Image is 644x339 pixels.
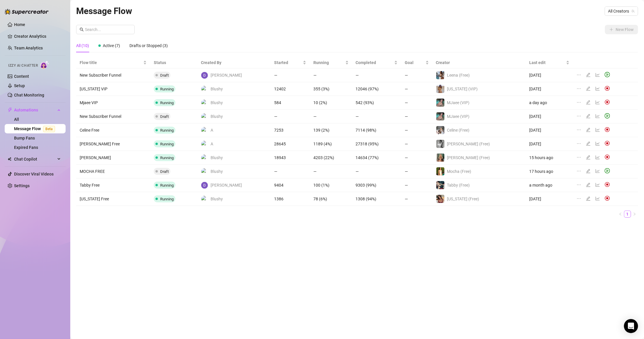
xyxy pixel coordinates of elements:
button: left [617,211,624,218]
span: play-circle [605,72,610,77]
td: — [401,110,433,123]
span: edit [586,196,591,201]
span: line-chart [595,73,600,77]
a: Team Analytics [14,46,43,50]
span: Completed [356,59,393,66]
span: Running [160,183,174,187]
td: 28645 [271,137,310,151]
img: svg%3e [605,182,610,187]
span: MJaee (VIP) [447,114,470,119]
td: 15 hours ago [526,151,573,165]
img: Georgia (VIP) [436,85,445,93]
span: line-chart [595,86,600,91]
a: Settings [14,183,30,188]
img: A [201,127,208,134]
li: Previous Page [617,211,624,218]
span: Blushy [211,86,223,92]
span: [US_STATE] (VIP) [447,87,478,91]
span: ellipsis [577,196,581,201]
td: — [271,68,310,82]
th: Status [150,57,197,68]
img: Mocha (Free) [436,167,445,175]
td: — [310,110,352,123]
span: MJaee (VIP) [447,100,470,105]
span: [PERSON_NAME] (Free) [447,142,490,146]
td: 139 (2%) [310,123,352,137]
img: Ellie (Free) [436,154,445,162]
span: Automations [14,105,56,115]
td: 1308 (94%) [352,192,402,206]
a: Chat Monitoring [14,93,44,97]
td: 9404 [271,178,310,192]
th: Created By [197,57,271,68]
td: — [352,110,402,123]
a: All [14,117,19,122]
span: line-chart [595,141,600,146]
td: [PERSON_NAME] Free [76,137,150,151]
span: [PERSON_NAME] [211,182,242,188]
span: line-chart [595,169,600,173]
td: — [352,68,402,82]
a: Content [14,74,29,79]
th: Started [271,57,310,68]
button: New Flow [605,25,638,34]
span: Running [160,156,174,160]
td: [US_STATE] Free [76,192,150,206]
td: — [271,165,310,178]
span: Last edit [529,59,565,66]
span: line-chart [595,100,600,105]
td: a month ago [526,178,573,192]
td: 10 (2%) [310,96,352,110]
img: Tabby (Free) [436,181,445,189]
td: — [401,96,433,110]
td: — [352,165,402,178]
td: 1386 [271,192,310,206]
td: [PERSON_NAME] [76,151,150,165]
img: Blushy [201,154,208,161]
td: — [401,192,433,206]
td: 78 (6%) [310,192,352,206]
span: line-chart [595,128,600,132]
td: — [401,151,433,165]
td: [US_STATE] VIP [76,82,150,96]
th: Creator [433,57,526,68]
a: Home [14,22,25,27]
span: A [211,141,213,147]
td: 542 (93%) [352,96,402,110]
img: MJaee (VIP) [436,99,445,107]
span: Draft [160,114,169,119]
span: Izzy AI Chatter [8,63,38,68]
td: Tabby Free [76,178,150,192]
button: right [631,211,638,218]
td: New Subscriber Funnel [76,68,150,82]
td: — [401,137,433,151]
span: right [633,212,636,216]
span: Running [160,197,174,201]
td: 4203 (22%) [310,151,352,165]
td: 7114 (98%) [352,123,402,137]
span: ellipsis [577,128,581,132]
span: Running [160,87,174,91]
img: AI Chatter [40,61,49,69]
img: A [201,141,208,147]
span: Blushy [211,99,223,106]
span: [PERSON_NAME] [211,72,242,78]
span: All Creators [608,7,635,16]
span: left [619,212,622,216]
a: Discover Viral Videos [14,172,54,176]
span: edit [586,155,591,160]
img: svg%3e [605,141,610,146]
span: ellipsis [577,169,581,173]
img: Leena (Free) [436,71,445,79]
span: Running [160,128,174,132]
span: edit [586,169,591,173]
td: — [401,68,433,82]
td: 355 (3%) [310,82,352,96]
td: [DATE] [526,110,573,123]
a: Creator Analytics [14,32,61,41]
span: Beta [43,126,55,132]
span: edit [586,128,591,132]
img: Blushy [201,113,208,120]
span: Running [160,142,174,146]
span: ellipsis [577,86,581,91]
